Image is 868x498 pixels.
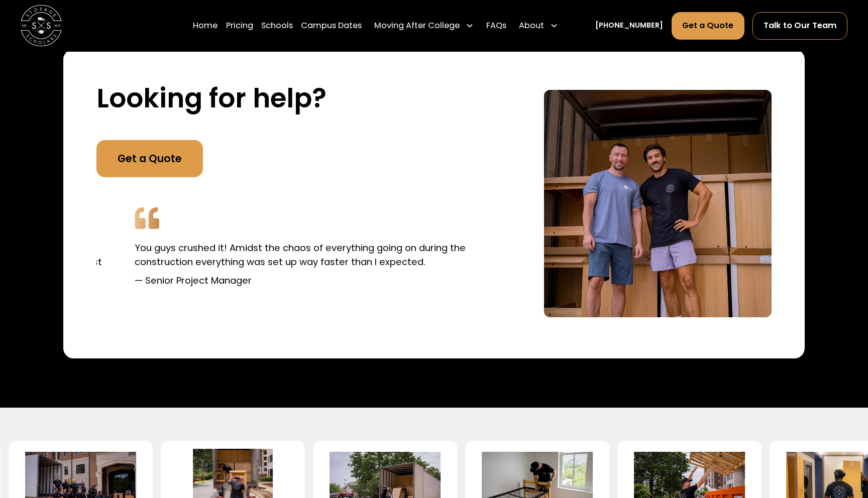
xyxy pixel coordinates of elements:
p: — Senior Project Manager [135,274,517,288]
div: Moving After College [370,12,478,40]
div: About [519,20,544,32]
a: Get a Quote [672,12,744,40]
a: Schools [261,12,293,40]
div: carousel [96,189,503,325]
h2: Looking for help? [96,82,503,114]
img: Storage Scholars main logo [21,5,62,46]
a: Home [193,12,218,40]
a: [PHONE_NUMBER] [595,20,663,31]
div: Moving After College [374,20,460,32]
p: You guys crushed it! Amidst the chaos of everything going on during the construction everything w... [135,241,517,269]
div: 2 of 4 [123,189,529,304]
img: Get started today with your commercial project move. [544,90,772,317]
a: Campus Dates [301,12,362,40]
a: Pricing [226,12,253,40]
div: About [515,12,563,40]
a: FAQs [486,12,506,40]
a: Talk to Our Team [752,12,847,40]
a: home [21,5,62,46]
a: Get a Quote [96,140,203,177]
